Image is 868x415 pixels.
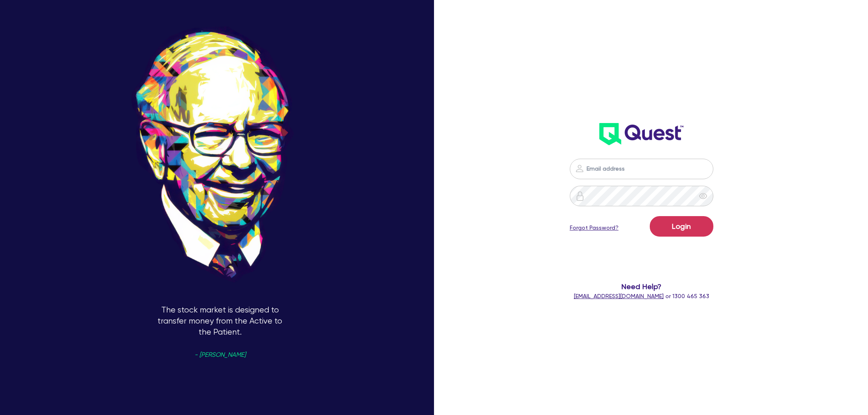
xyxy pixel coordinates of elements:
a: [EMAIL_ADDRESS][DOMAIN_NAME] [574,293,664,299]
span: - [PERSON_NAME] [194,352,246,358]
a: Forgot Password? [570,223,619,232]
img: wH2k97JdezQIQAAAABJRU5ErkJggg== [599,123,683,145]
span: Need Help? [523,281,759,292]
img: icon-password [575,164,585,173]
input: Email address [570,159,713,179]
span: eye [699,192,707,200]
button: Login [650,216,713,237]
span: or 1300 465 363 [574,293,709,299]
img: icon-password [575,191,585,201]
